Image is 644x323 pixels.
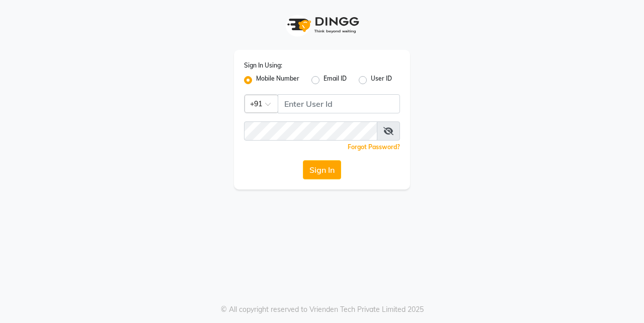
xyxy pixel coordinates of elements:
img: logo1.svg [282,10,362,40]
a: Forgot Password? [348,143,400,151]
label: Mobile Number [256,74,299,86]
label: User ID [371,74,392,86]
label: Sign In Using: [244,61,282,70]
button: Sign In [303,160,341,179]
label: Email ID [324,74,347,86]
input: Username [278,94,400,113]
input: Username [244,121,377,141]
